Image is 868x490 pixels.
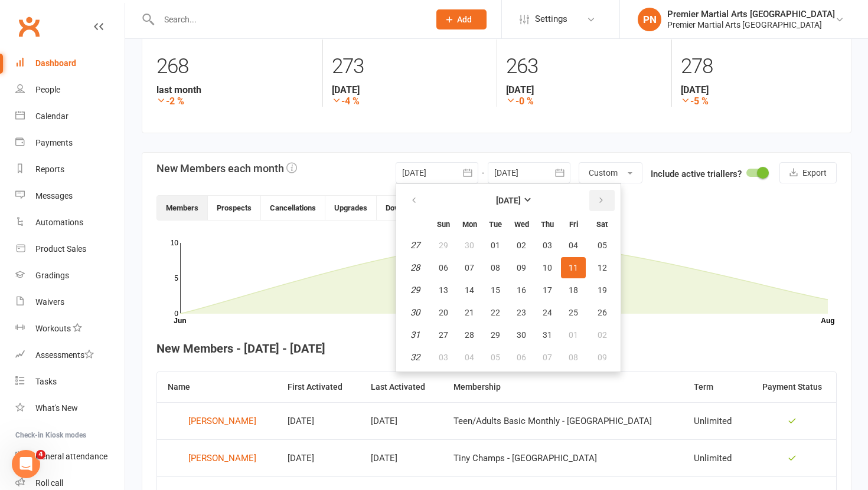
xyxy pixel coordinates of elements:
[683,402,748,439] td: Unlimited
[509,302,534,323] button: 23
[457,15,472,24] span: Add
[483,347,508,368] button: 05
[517,308,526,317] span: 23
[462,220,477,229] small: Monday
[35,452,107,461] div: General attendance
[509,324,534,346] button: 30
[483,257,508,278] button: 08
[35,191,73,200] div: Messages
[535,6,567,32] span: Settings
[569,330,578,340] span: 01
[509,279,534,301] button: 16
[517,353,526,362] span: 06
[535,302,560,323] button: 24
[439,263,448,272] span: 06
[168,449,266,467] a: [PERSON_NAME]
[15,315,125,342] a: Workouts
[491,241,500,250] span: 01
[188,449,256,467] div: [PERSON_NAME]
[15,183,125,209] a: Messages
[457,235,482,256] button: 30
[439,241,448,250] span: 29
[587,324,617,346] button: 02
[35,403,78,413] div: What's New
[439,308,448,317] span: 20
[587,257,617,278] button: 12
[431,302,456,323] button: 20
[598,308,607,317] span: 26
[15,443,125,470] a: General attendance kiosk mode
[535,235,560,256] button: 03
[483,324,508,346] button: 29
[535,257,560,278] button: 10
[587,302,617,323] button: 26
[779,162,837,183] button: Export
[14,12,44,41] a: Clubworx
[431,257,456,278] button: 06
[35,165,64,174] div: Reports
[157,372,277,402] th: Name
[543,330,552,340] span: 31
[465,330,474,340] span: 28
[667,19,835,30] div: Premier Martial Arts [GEOGRAPHIC_DATA]
[35,58,76,68] div: Dashboard
[483,302,508,323] button: 22
[35,297,64,307] div: Waivers
[443,402,683,439] td: Teen/Adults Basic Monthly - [GEOGRAPHIC_DATA]
[491,285,500,295] span: 15
[457,257,482,278] button: 07
[15,236,125,262] a: Product Sales
[410,262,420,273] em: 28
[561,324,586,346] button: 01
[377,196,438,220] button: Downgrades
[514,220,529,229] small: Wednesday
[15,130,125,156] a: Payments
[457,279,482,301] button: 14
[156,96,314,107] strong: -2 %
[35,111,68,121] div: Calendar
[15,77,125,103] a: People
[667,9,835,19] div: Premier Martial Arts [GEOGRAPHIC_DATA]
[360,372,443,402] th: Last Activated
[410,240,420,251] em: 27
[15,156,125,183] a: Reports
[509,347,534,368] button: 06
[325,196,377,220] button: Upgrades
[651,167,742,181] label: Include active triallers?
[579,162,642,183] button: Custom
[681,49,837,84] div: 278
[683,439,748,476] td: Unlimited
[598,285,607,295] span: 19
[587,279,617,301] button: 19
[543,308,552,317] span: 24
[638,8,661,31] div: PN
[156,162,297,175] h3: New Members each month
[156,84,314,96] strong: last month
[15,342,125,369] a: Assessments
[589,168,618,177] span: Custom
[598,353,607,362] span: 09
[543,285,552,295] span: 17
[439,353,448,362] span: 03
[332,49,488,84] div: 273
[457,347,482,368] button: 04
[561,302,586,323] button: 25
[506,96,663,107] strong: -0 %
[535,279,560,301] button: 17
[15,262,125,289] a: Gradings
[569,220,578,229] small: Friday
[561,257,586,278] button: 11
[569,263,578,272] span: 11
[277,439,360,476] td: [DATE]
[410,330,420,340] em: 31
[35,350,94,360] div: Assessments
[517,263,526,272] span: 09
[598,330,607,340] span: 02
[410,352,420,363] em: 32
[35,85,60,94] div: People
[431,347,456,368] button: 03
[489,220,502,229] small: Tuesday
[517,241,526,250] span: 02
[465,285,474,295] span: 14
[598,263,607,272] span: 12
